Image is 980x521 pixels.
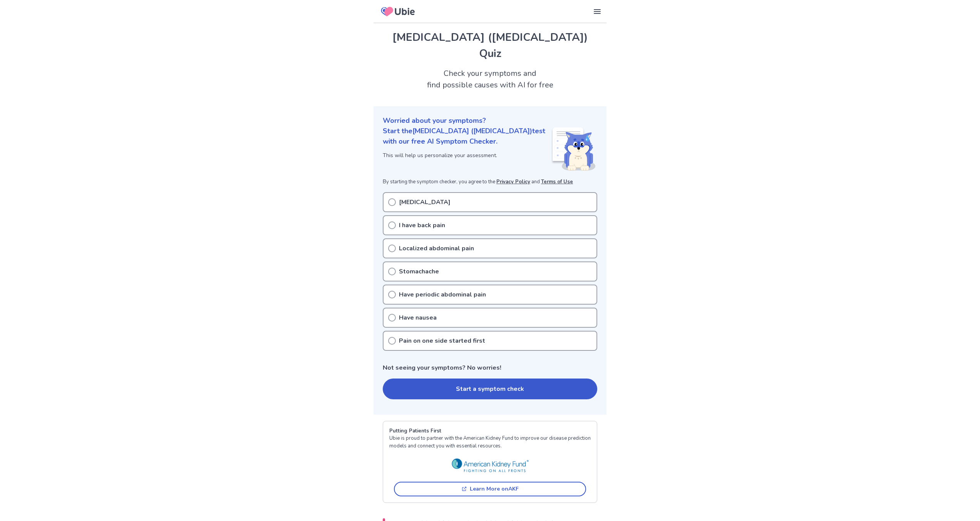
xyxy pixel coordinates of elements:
p: Not seeing your symptoms? No worries! [383,363,597,372]
h1: [MEDICAL_DATA] ([MEDICAL_DATA]) Quiz [383,29,597,62]
p: Have nausea [399,313,437,322]
p: Ubie is proud to partner with the American Kidney Fund to improve our disease prediction models a... [389,435,591,450]
button: Start a symptom check [383,379,597,399]
a: Terms of Use [541,178,573,185]
p: By starting the symptom checker, you agree to the and [383,178,597,186]
p: Have periodic abdominal pain [399,290,486,299]
a: Learn More onAKF [394,482,586,496]
h2: Check your symptoms and find possible causes with AI for free [374,68,606,91]
img: Shiba [551,127,596,171]
p: [MEDICAL_DATA] [399,198,451,207]
p: Localized abdominal pain [399,244,474,253]
p: Worried about your symptoms? [383,116,597,126]
p: Learn More on AKF [470,485,519,493]
a: Privacy Policy [496,178,530,185]
img: AKF logo [447,454,533,477]
p: This will help us personalize your assessment. [383,151,551,159]
p: I have back pain [399,221,445,230]
p: Putting Patients First [389,427,591,435]
p: Pain on one side started first [399,336,485,345]
p: Stomachache [399,267,439,276]
p: Start the [MEDICAL_DATA] ([MEDICAL_DATA]) test with our free AI Symptom Checker. [383,126,551,147]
